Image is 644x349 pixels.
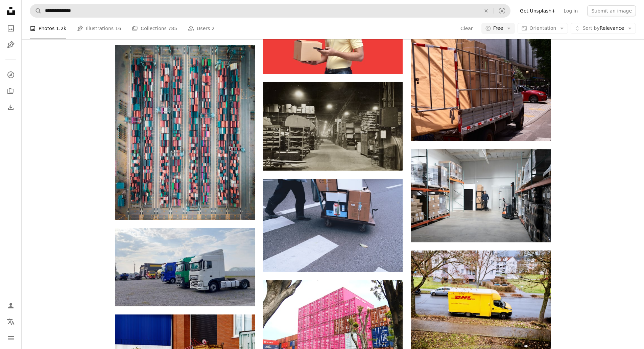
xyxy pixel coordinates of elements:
a: Illustrations 16 [77,18,121,39]
a: Log in [559,5,582,16]
a: Users 2 [188,18,215,39]
a: Explore [4,68,18,82]
a: Collections [4,84,18,98]
span: 785 [168,25,177,32]
button: Visual search [494,4,510,17]
a: Collections 785 [132,18,177,39]
button: Sort byRelevance [571,23,636,34]
a: grayscale photo of building interior [263,123,403,129]
button: Clear [460,23,473,34]
a: yellow and white box truck parked on sidewalk during daytime [411,300,550,306]
a: Home — Unsplash [4,4,18,19]
form: Find visuals sitewide [30,4,510,18]
span: 16 [115,25,121,32]
a: Photos [4,22,18,35]
img: grayscale photo of building interior [263,82,403,171]
a: red and white plastic pack [115,129,255,135]
a: Person pulls a cart with boxes across a crosswalk. [263,222,403,228]
span: Orientation [529,25,556,31]
a: Download History [4,101,18,114]
span: Free [493,25,503,32]
button: Clear [479,4,494,17]
span: Relevance [582,25,624,32]
a: Get Unsplash+ [516,5,559,16]
button: Free [481,23,515,34]
span: Sort by [582,25,599,31]
img: white and green truck on gray asphalt road during daytime [115,228,255,306]
button: Orientation [518,23,568,34]
img: a man standing in a warehouse next to a forklift [411,149,550,242]
img: Person pulls a cart with boxes across a crosswalk. [263,179,403,272]
a: A truck is loaded with boxes and other items. [411,85,550,91]
img: A truck is loaded with boxes and other items. [411,36,550,141]
button: Search Unsplash [30,4,42,17]
a: a man standing in a warehouse next to a forklift [411,193,550,199]
a: Illustrations [4,38,18,51]
button: Language [4,315,18,329]
button: Submit an image [587,5,636,16]
a: pink and blue concrete building [263,329,403,335]
a: white and green truck on gray asphalt road during daytime [115,264,255,270]
span: 2 [212,25,215,32]
a: Log in / Sign up [4,299,18,312]
img: red and white plastic pack [115,45,255,220]
button: Menu [4,331,18,345]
